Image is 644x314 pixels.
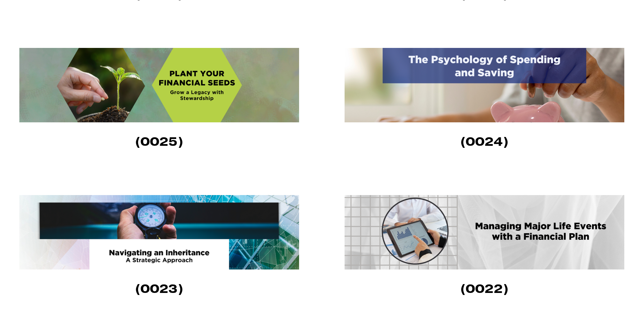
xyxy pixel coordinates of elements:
img: Maximize Your Inheritance: Smart Strategies for Long-Term Wealth (0023) Inheriting wealth often m... [19,195,299,269]
strong: (0024) [460,134,509,149]
strong: (0022) [460,281,509,296]
img: Life's Big Moments: Is Your Financial Plan Ready? (0022) Life is full of significant events – som... [345,195,624,269]
img: Is Your Wallet Crying? The Emotional Truth Behind Spending (0024) Have you ever let your emotions... [345,48,624,122]
strong: (0023) [135,281,183,296]
img: Plant Your Financial Seeds: Grow a Legacy with Stewardship (0025) In the world of financial plann... [19,48,299,122]
strong: (0025) [135,134,183,149]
